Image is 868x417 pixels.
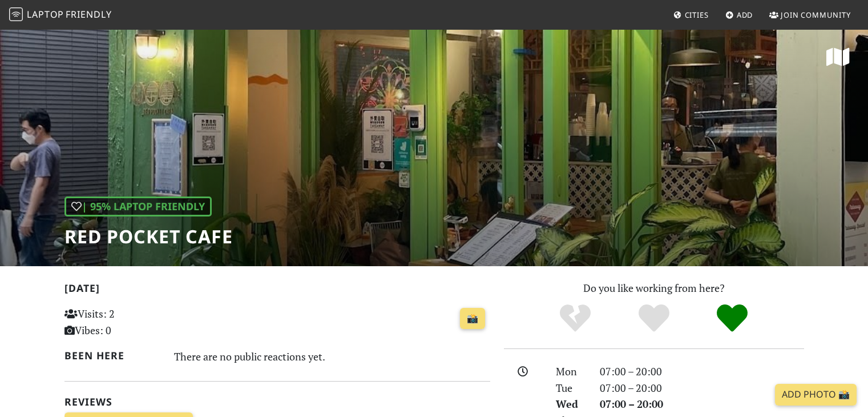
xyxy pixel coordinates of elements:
[549,396,592,412] div: Wed
[549,380,592,396] div: Tue
[765,5,855,25] a: Join Community
[460,308,485,330] a: 📸
[615,303,693,334] div: Yes
[593,380,811,396] div: 07:00 – 20:00
[504,280,804,296] p: Do you like working from here?
[64,197,212,216] div: | 95% Laptop Friendly
[64,350,161,362] h2: Been here
[737,10,753,20] span: Add
[536,303,615,334] div: No
[693,303,772,334] div: Definitely!
[9,5,112,25] a: LaptopFriendly LaptopFriendly
[549,363,592,380] div: Mon
[775,384,857,406] a: Add Photo 📸
[64,306,197,339] p: Visits: 2 Vibes: 0
[66,8,111,21] span: Friendly
[64,282,490,299] h2: [DATE]
[64,396,490,408] h2: Reviews
[27,8,64,21] span: Laptop
[721,5,758,25] a: Add
[593,396,811,412] div: 07:00 – 20:00
[593,363,811,380] div: 07:00 – 20:00
[669,5,713,25] a: Cities
[64,226,233,247] h1: Red Pocket Cafe
[174,347,490,366] div: There are no public reactions yet.
[781,10,851,20] span: Join Community
[9,7,23,21] img: LaptopFriendly
[685,10,709,20] span: Cities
